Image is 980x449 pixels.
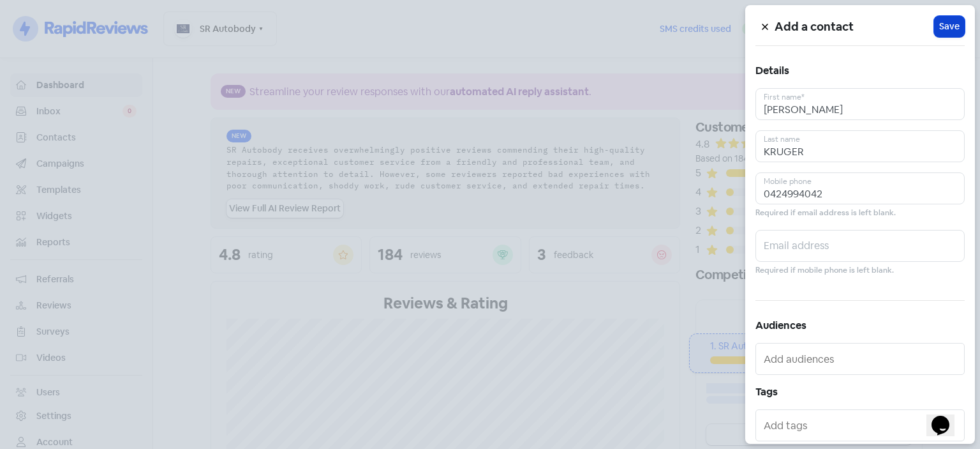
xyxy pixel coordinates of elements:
input: Add tags [764,415,959,436]
input: Email address [755,230,965,262]
input: Mobile phone [755,172,965,204]
input: First name [755,88,965,120]
h5: Tags [755,383,965,402]
small: Required if mobile phone is left blank. [755,264,894,277]
h5: Details [755,61,965,80]
input: Last name [755,130,965,162]
h5: Audiences [755,316,965,335]
input: Add audiences [764,349,959,369]
iframe: chat widget [926,398,967,436]
small: Required if email address is left blank. [755,207,896,219]
span: Save [939,20,960,33]
button: Save [934,16,965,37]
h5: Add a contact [775,17,934,36]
